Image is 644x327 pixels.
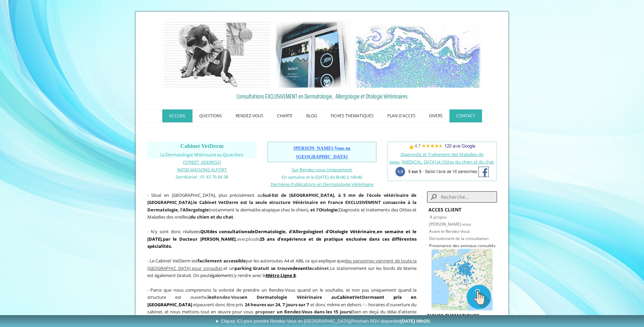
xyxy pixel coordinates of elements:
[246,236,255,242] span: plus
[177,166,227,173] a: 94700 MAISONS ALFORT
[255,309,275,315] span: proposer
[147,258,417,278] span: - Le Cabinet VetDerm est par les autoroutes A4 et A86, ce qui explique que et un Le stationnement...
[329,228,367,235] a: Otologie Vétérin
[177,167,227,173] span: 94700 MAISONS ALFORT
[242,294,374,300] span: en Dermatologie Vétérinaire au VetDerm
[292,167,352,173] a: Sur Rendez-vous Uniquement
[375,228,377,235] strong: ,
[219,228,250,235] a: consultations
[431,243,452,248] a: rovenance
[160,152,243,157] span: La Dermatologie Vétérinaire au Quotidien
[214,294,234,300] span: Rendez-V
[429,221,471,227] a: [PERSON_NAME]-vous
[429,243,431,248] span: P
[147,258,417,271] span: ,
[430,214,447,220] a: A propos
[147,228,417,249] span: avec de
[197,302,243,308] span: peuvent donc être pris
[245,302,309,308] strong: 24 heures sur 24, 7 jours sur 7
[427,191,497,203] input: Search
[235,265,329,271] span: parking Gratuit se trouve le
[215,319,430,324] span: ► Cliquez ICI pour prendre Rendez-Vous en [GEOGRAPHIC_DATA]
[192,109,229,122] a: QUESTIONS
[293,228,319,235] a: Allergologie
[199,199,326,205] b: Cabinet VetDerm est la seule structure Vétérinaire en
[389,151,484,165] a: Diagnostic et Traitement des Maladies de peau,
[147,286,417,323] p: (
[308,207,337,213] b: , et l'Otologie
[147,192,417,206] strong: Sud-Est de [GEOGRAPHIC_DATA], à 5 mn de l'école vétérinaire de [GEOGRAPHIC_DATA]
[147,236,417,249] strong: 25 ans d'expérience et de pratique exclusive dans ces différentes spécialités.
[428,206,461,213] strong: ACCES CLIENT
[219,228,367,235] strong: de , d' et d'
[409,144,475,150] span: 👉
[429,236,489,241] a: Déroulement de la consultation
[193,199,197,205] strong: le
[427,312,479,319] strong: FICHES THEMATIQUES
[147,287,417,300] span: - Parce que nous comprenons la volonté de prendre un Rendez-Vous quand on le souhaite, et non pas...
[292,265,308,271] span: devant
[147,228,417,242] span: en semaine et le [DATE]
[282,174,362,180] span: En semaine et le [DATE] de 8h40 à 18h40
[162,236,163,242] span: ,
[255,228,286,235] a: Dermatologie
[361,302,368,308] span: des
[271,181,373,187] a: Dernières Publications en Dermatologie Vétérinaire
[147,91,497,101] a: Consultations EXCLUSIVEMENT en Dermatologie, Allergologie et Otologie Vétérinaires
[266,272,297,278] span: .
[449,109,482,122] a: CONTACT
[381,109,422,122] a: PLAN D'ACCES
[210,272,231,278] span: également
[180,143,223,149] span: Cabinet VetDerm
[200,228,209,235] strong: QUE
[312,265,329,271] span: cabinet
[198,258,222,264] span: facilement
[162,109,192,122] a: ACCUEIL
[147,192,417,220] span: - Situé en [GEOGRAPHIC_DATA], plus précisément au , (notamment la dermatite atopique chez le chie...
[402,159,494,165] a: [MEDICAL_DATA] et Otites du chien et du chat
[429,228,470,234] a: Avant le Rendez-Vous
[223,258,246,264] strong: accessible
[163,236,237,242] b: ,
[324,109,381,122] a: FICHES THEMATIQUES
[183,159,221,165] a: [STREET_ADDRESS]
[270,109,299,122] a: CHARTE
[147,199,417,213] b: France EXCLUSIVEMENT consacrée à la Dermatologie, l'Allergologie
[277,309,351,315] strong: un Rendez-Vous dans les 15 jours
[147,294,417,308] span: sont pris en [GEOGRAPHIC_DATA]
[350,319,430,324] span: (Prochain RDV disponible )
[190,214,233,220] strong: du chien et du chat
[367,228,375,235] a: aire
[294,146,350,159] span: [PERSON_NAME]-Vous en [GEOGRAPHIC_DATA]
[337,294,354,300] span: Cabinet
[176,174,228,180] span: Secrétariat : 01 43 76 84 38
[240,294,242,300] span: s
[294,146,350,159] a: [PERSON_NAME]-Vous en [GEOGRAPHIC_DATA]
[147,258,417,271] a: des personnes viennent de toute la [GEOGRAPHIC_DATA] pour consulter
[329,265,330,271] span: .
[234,294,240,300] span: ou
[422,109,449,122] a: DIVERS
[401,319,429,324] b: [DATE] 09h20
[266,272,296,278] a: Métro Ligne 8
[147,228,417,249] span: - N'y sont donc réalisées
[163,236,236,242] span: par le Docteur [PERSON_NAME]
[209,228,217,235] strong: des
[183,159,221,165] span: [STREET_ADDRESS]
[193,302,197,308] span: et
[229,109,270,122] a: RENDEZ-VOUS
[299,109,324,122] a: BLOG
[453,243,496,248] span: des animaux consultés
[207,294,242,300] strong: les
